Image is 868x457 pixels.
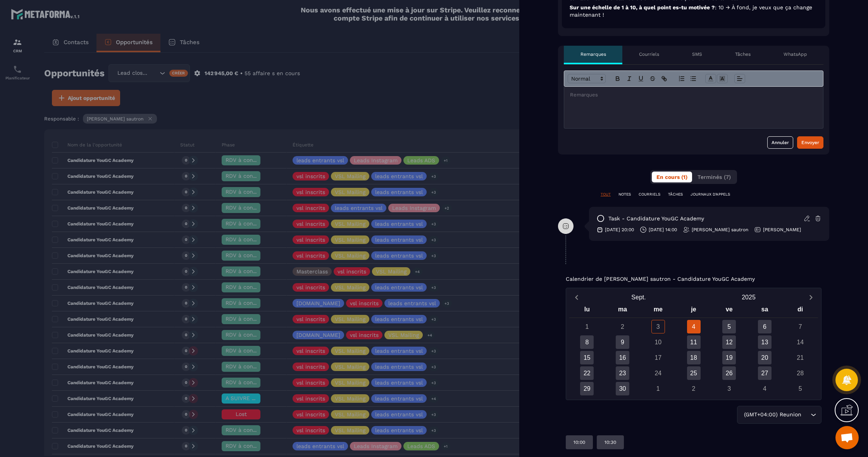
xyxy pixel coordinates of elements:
[652,172,692,182] button: En cours (1)
[758,335,772,349] div: 13
[794,320,807,333] div: 7
[794,351,807,364] div: 21
[616,382,629,395] div: 30
[608,215,704,222] p: task - Candidature YouGC Academy
[691,192,730,197] p: JOURNAUX D'APPELS
[570,4,818,19] p: Sur une échelle de 1 à 10, à quel point es-tu motivée ?
[794,366,807,380] div: 28
[618,192,631,197] p: NOTES
[651,366,665,380] div: 24
[803,411,809,419] input: Search for option
[722,320,736,333] div: 5
[758,366,772,380] div: 27
[722,366,736,380] div: 26
[782,304,818,318] div: di
[580,382,594,395] div: 29
[758,351,772,364] div: 20
[566,276,755,282] p: Calendrier de [PERSON_NAME] sautron - Candidature YouGC Academy
[784,51,807,57] p: WhatsApp
[794,382,807,395] div: 5
[804,292,818,302] button: Next month
[676,304,711,318] div: je
[692,227,748,233] p: [PERSON_NAME] sautron
[580,351,594,364] div: 15
[758,382,772,395] div: 4
[697,174,731,180] span: Terminés (7)
[580,366,594,380] div: 22
[763,227,801,233] p: [PERSON_NAME]
[605,304,641,318] div: ma
[651,320,665,333] div: 3
[687,320,701,333] div: 4
[651,351,665,364] div: 17
[616,366,629,380] div: 23
[616,335,629,349] div: 9
[693,172,735,182] button: Terminés (7)
[656,174,687,180] span: En cours (1)
[801,139,819,146] div: Envoyer
[639,192,660,197] p: COURRIELS
[573,439,585,445] p: 10:00
[569,304,605,318] div: lu
[687,366,701,380] div: 25
[747,304,783,318] div: sa
[797,136,823,149] button: Envoyer
[758,320,772,333] div: 6
[639,51,659,57] p: Courriels
[651,335,665,349] div: 10
[835,426,859,449] a: Ouvrir le chat
[694,290,804,304] button: Open years overlay
[580,320,594,333] div: 1
[649,227,677,233] p: [DATE] 14:00
[580,335,594,349] div: 8
[687,335,701,349] div: 11
[580,51,606,57] p: Remarques
[569,304,818,395] div: Calendar wrapper
[737,406,821,424] div: Search for option
[722,382,736,395] div: 3
[767,136,793,149] button: Annuler
[651,382,665,395] div: 1
[569,292,584,302] button: Previous month
[687,351,701,364] div: 18
[735,51,751,57] p: Tâches
[722,351,736,364] div: 19
[640,304,676,318] div: me
[711,304,747,318] div: ve
[601,192,611,197] p: TOUT
[692,51,702,57] p: SMS
[569,320,818,395] div: Calendar days
[584,290,694,304] button: Open months overlay
[616,351,629,364] div: 16
[687,382,701,395] div: 2
[604,439,616,445] p: 10:30
[794,335,807,349] div: 14
[616,320,629,333] div: 2
[605,227,634,233] p: [DATE] 20:00
[742,411,803,419] span: (GMT+04:00) Reunion
[668,192,683,197] p: TÂCHES
[722,335,736,349] div: 12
